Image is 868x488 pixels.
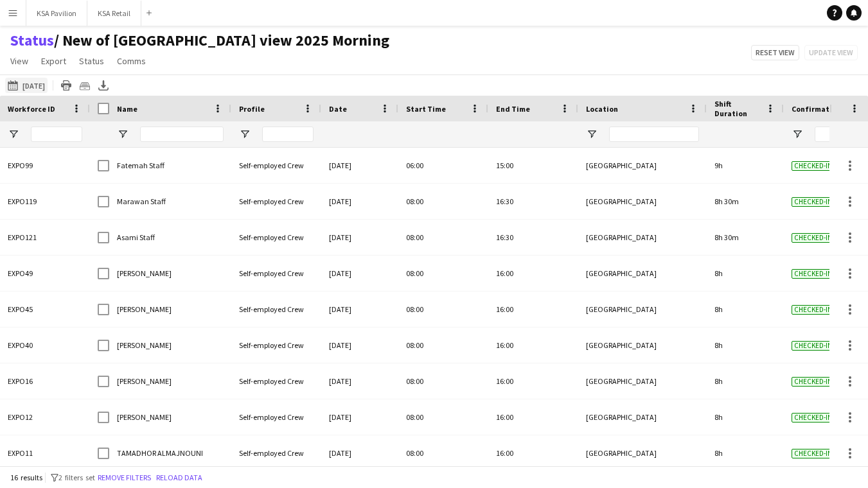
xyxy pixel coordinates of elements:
[398,220,488,255] div: 08:00
[578,220,707,255] div: [GEOGRAPHIC_DATA]
[154,471,205,485] button: Reload data
[117,55,146,67] span: Comms
[321,256,398,291] div: [DATE]
[488,399,578,435] div: 16:00
[707,184,784,219] div: 8h 30m
[117,196,166,206] span: Marawan Staff
[488,256,578,291] div: 16:00
[321,292,398,327] div: [DATE]
[26,1,87,26] button: KSA Pavilion
[231,399,321,435] div: Self-employed Crew
[488,184,578,219] div: 16:30
[112,53,151,69] a: Comms
[321,148,398,183] div: [DATE]
[714,99,761,118] span: Shift Duration
[792,269,835,279] span: Checked-in
[578,184,707,219] div: [GEOGRAPHIC_DATA]
[792,128,803,140] button: Open Filter Menu
[231,363,321,399] div: Self-employed Crew
[398,327,488,363] div: 08:00
[87,1,141,26] button: KSA Retail
[231,327,321,363] div: Self-employed Crew
[578,292,707,327] div: [GEOGRAPHIC_DATA]
[95,471,154,485] button: Remove filters
[488,327,578,363] div: 16:00
[792,413,835,423] span: Checked-in
[578,256,707,291] div: [GEOGRAPHIC_DATA]
[58,473,95,482] span: 2 filters set
[231,292,321,327] div: Self-employed Crew
[792,341,835,351] span: Checked-in
[117,412,172,422] span: [PERSON_NAME]
[488,220,578,255] div: 16:30
[117,376,172,386] span: [PERSON_NAME]
[239,104,265,114] span: Profile
[321,435,398,471] div: [DATE]
[488,148,578,183] div: 15:00
[231,220,321,255] div: Self-employed Crew
[578,363,707,399] div: [GEOGRAPHIC_DATA]
[707,292,784,327] div: 8h
[398,148,488,183] div: 06:00
[586,128,598,140] button: Open Filter Menu
[58,78,74,93] app-action-btn: Print
[41,55,66,67] span: Export
[707,399,784,435] div: 8h
[117,232,155,242] span: Asami Staff
[231,148,321,183] div: Self-employed Crew
[10,55,28,67] span: View
[140,126,224,142] input: Name Filter Input
[321,327,398,363] div: [DATE]
[398,363,488,399] div: 08:00
[792,104,867,114] span: Confirmation Status
[117,268,172,278] span: [PERSON_NAME]
[231,184,321,219] div: Self-employed Crew
[488,435,578,471] div: 16:00
[74,53,109,69] a: Status
[398,435,488,471] div: 08:00
[609,126,699,142] input: Location Filter Input
[117,448,203,458] span: TAMADHOR ALMAJNOUNI
[117,104,137,114] span: Name
[496,104,530,114] span: End Time
[117,161,164,170] span: Fatemah Staff
[329,104,347,114] span: Date
[239,128,251,140] button: Open Filter Menu
[792,161,835,171] span: Checked-in
[586,104,618,114] span: Location
[36,53,71,69] a: Export
[707,256,784,291] div: 8h
[96,78,111,93] app-action-btn: Export XLSX
[707,148,784,183] div: 9h
[77,78,93,93] app-action-btn: Crew files as ZIP
[321,184,398,219] div: [DATE]
[321,220,398,255] div: [DATE]
[10,31,54,50] a: Status
[792,197,835,207] span: Checked-in
[707,435,784,471] div: 8h
[707,327,784,363] div: 8h
[262,126,314,142] input: Profile Filter Input
[54,31,389,50] span: New of Osaka view 2025 Morning
[398,399,488,435] div: 08:00
[398,292,488,327] div: 08:00
[398,256,488,291] div: 08:00
[792,305,835,315] span: Checked-in
[792,377,835,387] span: Checked-in
[751,45,799,60] button: Reset view
[578,327,707,363] div: [GEOGRAPHIC_DATA]
[31,126,82,142] input: Workforce ID Filter Input
[488,363,578,399] div: 16:00
[707,220,784,255] div: 8h 30m
[231,435,321,471] div: Self-employed Crew
[578,399,707,435] div: [GEOGRAPHIC_DATA]
[321,399,398,435] div: [DATE]
[488,292,578,327] div: 16:00
[231,256,321,291] div: Self-employed Crew
[398,184,488,219] div: 08:00
[117,128,128,140] button: Open Filter Menu
[406,104,446,114] span: Start Time
[117,304,172,314] span: [PERSON_NAME]
[578,148,707,183] div: [GEOGRAPHIC_DATA]
[792,449,835,458] span: Checked-in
